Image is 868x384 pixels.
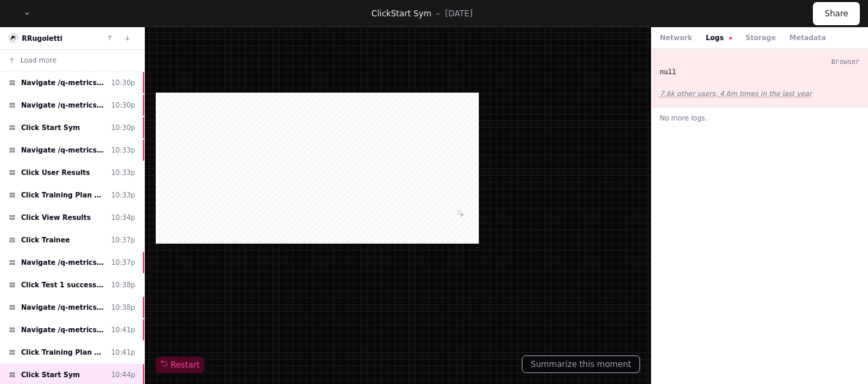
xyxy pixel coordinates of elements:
button: Network [660,33,692,43]
span: Navigate /q-metrics/training-plan/*/content [21,78,105,88]
div: 10:30p [111,123,135,133]
div: Browser [831,57,860,67]
div: 10:33p [111,145,135,155]
span: Navigate /q-metrics/training-plan/*/assignment/*/execution [21,257,105,268]
div: 10:30p [111,100,135,110]
span: Click Training Plan Results [21,347,105,357]
button: Logs [706,33,732,43]
a: 7.6k other users, 4.6m times in the last year [660,89,860,99]
div: 10:30p [111,78,135,88]
div: 10:41p [111,325,135,335]
span: Navigate /q-metrics/simulation/*/test [21,302,105,313]
div: 10:37p [111,235,135,245]
span: Click Training Plan Results [21,190,105,200]
span: Click Start Sym [21,123,80,133]
div: 10:33p [111,167,135,178]
span: Click [371,9,391,18]
div: 10:44p [111,370,135,380]
div: 10:41p [111,347,135,357]
span: Restart [160,359,200,370]
span: Start Sym [391,9,432,18]
span: Click Trainee [21,235,70,245]
div: null [660,67,860,78]
span: Navigate /q-metrics/reports (Reports) [21,325,105,335]
span: Click User Results [21,167,90,178]
p: [DATE] [445,8,473,19]
button: No more logs. [652,108,868,129]
button: Storage [746,33,775,43]
button: Summarize this moment [522,355,640,373]
span: No more logs. [660,113,707,123]
span: Click Test 1 successful completion needed [21,280,105,290]
div: 10:37p [111,257,135,268]
span: Click Start Sym [21,370,80,380]
span: Navigate /q-metrics/simulation/*/preview_practice [21,100,105,110]
div: 10:33p [111,190,135,200]
img: 14.svg [10,34,18,43]
span: Load more [20,55,56,65]
span: Click View Results [21,212,90,223]
button: Metadata [789,33,826,43]
span: Navigate /q-metrics/reports (Reports) [21,145,105,155]
div: 10:34p [111,212,135,223]
button: Share [813,2,860,25]
a: RRugoletti [22,35,63,42]
div: 10:38p [111,280,135,290]
div: 10:38p [111,302,135,313]
button: Restart [156,357,204,373]
app-text-suspense: 7.6k other users, 4.6m times in the last year [660,90,812,97]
